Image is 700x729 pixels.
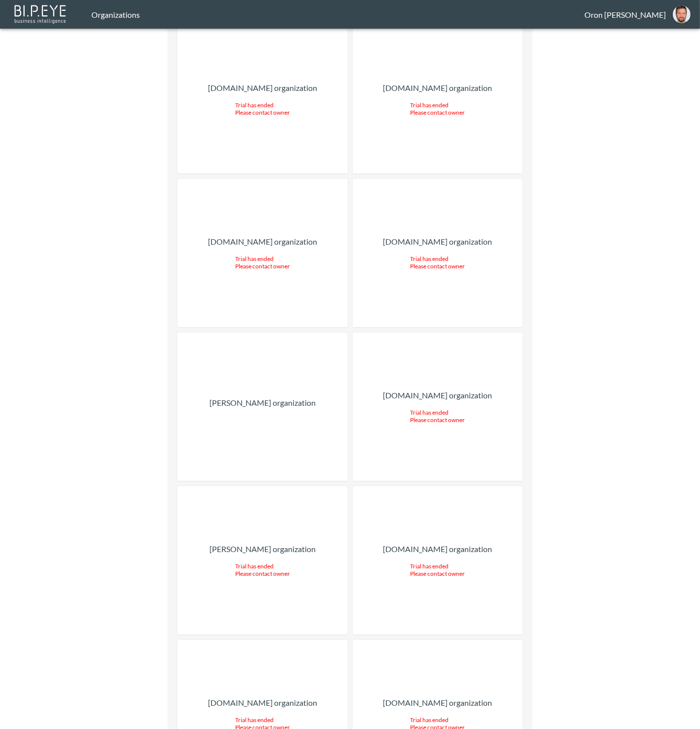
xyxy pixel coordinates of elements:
[235,102,290,117] div: Trial has ended Please contact owner
[209,544,316,556] p: [PERSON_NAME] organization
[584,10,666,19] div: Oron [PERSON_NAME]
[410,256,465,270] div: Trial has ended Please contact owner
[383,236,492,248] p: [DOMAIN_NAME] organization
[209,397,316,409] p: [PERSON_NAME] organization
[410,563,465,578] div: Trial has ended Please contact owner
[91,10,584,19] div: Organizations
[383,544,492,556] p: [DOMAIN_NAME] organization
[208,83,317,94] p: [DOMAIN_NAME] organization
[383,83,492,94] p: [DOMAIN_NAME] organization
[235,563,290,578] div: Trial has ended Please contact owner
[666,2,698,26] button: oron@bipeye.com
[208,236,317,248] p: [DOMAIN_NAME] organization
[673,5,691,23] img: f7df4f0b1e237398fe25aedd0497c453
[12,2,69,25] img: bipeye-logo
[383,390,492,402] p: [DOMAIN_NAME] organization
[410,102,465,117] div: Trial has ended Please contact owner
[208,697,317,709] p: [DOMAIN_NAME] organization
[383,697,492,709] p: [DOMAIN_NAME] organization
[410,409,465,424] div: Trial has ended Please contact owner
[235,256,290,270] div: Trial has ended Please contact owner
